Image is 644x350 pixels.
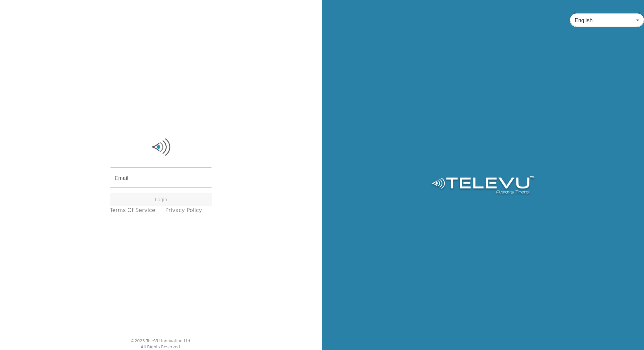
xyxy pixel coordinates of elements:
div: English [570,11,644,30]
div: All Rights Reserved. [141,344,181,350]
a: Privacy Policy [165,206,202,214]
img: Logo [430,176,535,196]
div: © 2025 TeleVU Innovation Ltd. [131,338,192,344]
img: Logo [110,137,212,157]
a: Terms of Service [110,206,155,214]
